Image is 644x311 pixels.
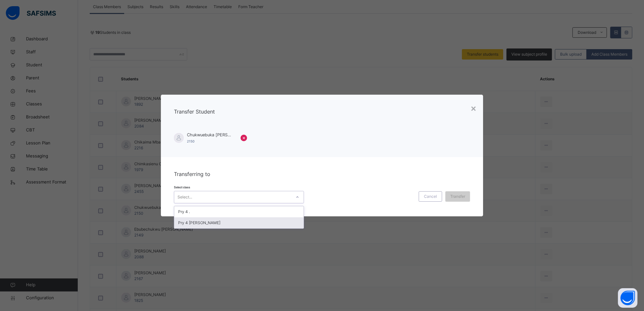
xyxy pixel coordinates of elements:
span: Transfer Student [174,108,215,115]
div: Pry 4 [PERSON_NAME] [174,217,304,228]
span: Select class [174,185,190,189]
span: Cancel [424,194,437,199]
span: 2150 [187,139,194,143]
span: Transferring to [174,171,210,177]
div: × [470,101,477,115]
button: Open asap [618,288,637,308]
span: Transfer [450,194,465,199]
div: Select... [177,191,192,203]
div: Pry 4 . [174,206,304,217]
span: × [242,134,246,142]
span: Chukwuebuka [PERSON_NAME] [187,132,234,138]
